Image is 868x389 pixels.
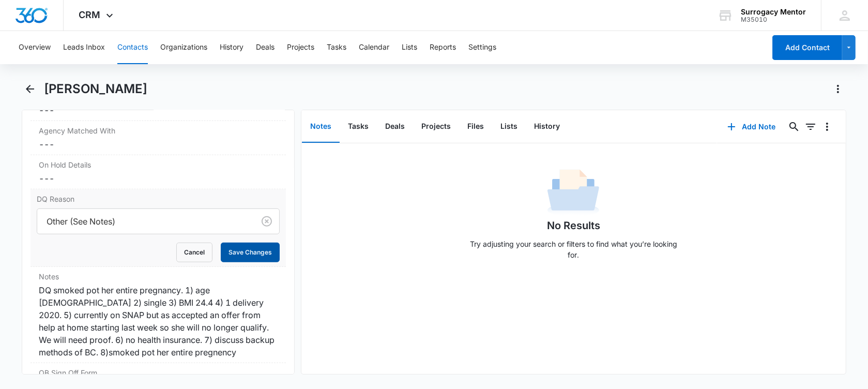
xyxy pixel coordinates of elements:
[786,118,802,135] button: Search...
[258,213,275,230] button: Clear
[717,114,786,139] button: Add Note
[465,238,682,260] p: Try adjusting your search or filters to find what you’re looking for.
[302,111,340,143] button: Notes
[160,31,207,64] button: Organizations
[39,104,278,116] dd: ---
[547,218,600,233] h1: No Results
[31,155,286,189] div: On Hold Details---
[22,81,38,97] button: Back
[31,267,286,363] div: NotesDQ smoked pot her entire pregnancy. 1) age [DEMOGRAPHIC_DATA] 2) single 3) BMI 24.4 4) 1 del...
[37,193,280,204] label: DQ Reason
[741,16,806,23] div: account id
[39,284,278,358] div: DQ smoked pot her entire pregnancy. 1) age [DEMOGRAPHIC_DATA] 2) single 3) BMI 24.4 4) 1 delivery...
[340,111,377,143] button: Tasks
[44,81,147,97] h1: [PERSON_NAME]
[819,118,835,135] button: Overflow Menu
[39,125,278,136] label: Agency Matched With
[430,31,456,64] button: Reports
[377,111,413,143] button: Deals
[79,9,101,20] span: CRM
[413,111,459,143] button: Projects
[39,172,278,185] dd: ---
[459,111,492,143] button: Files
[772,35,842,60] button: Add Contact
[63,31,105,64] button: Leads Inbox
[526,111,568,143] button: History
[39,271,278,282] label: Notes
[492,111,526,143] button: Lists
[221,243,280,262] button: Save Changes
[359,31,389,64] button: Calendar
[117,31,148,64] button: Contacts
[830,81,846,97] button: Actions
[39,138,278,151] dd: ---
[468,31,496,64] button: Settings
[19,31,51,64] button: Overview
[256,31,275,64] button: Deals
[547,166,599,218] img: No Data
[287,31,314,64] button: Projects
[802,118,819,135] button: Filters
[402,31,417,64] button: Lists
[741,8,806,16] div: account name
[31,121,286,155] div: Agency Matched With---
[327,31,346,64] button: Tasks
[220,31,243,64] button: History
[176,243,212,262] button: Cancel
[39,159,278,170] label: On Hold Details
[39,367,278,378] label: OB Sign Off Form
